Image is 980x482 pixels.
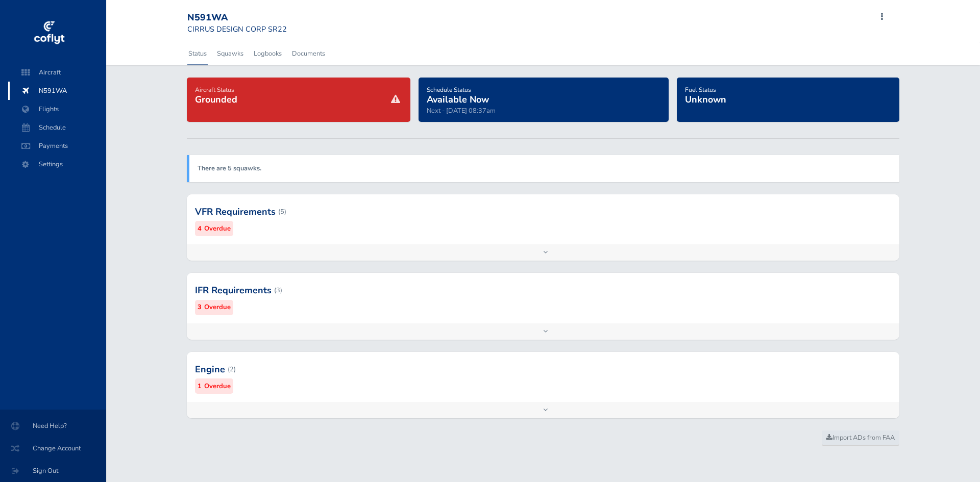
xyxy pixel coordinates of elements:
[187,12,287,23] div: N591WA
[18,118,96,137] span: Schedule
[204,302,231,313] small: Overdue
[12,417,94,435] span: Need Help?
[18,63,96,82] span: Aircraft
[32,18,66,48] img: coflyt logo
[18,137,96,155] span: Payments
[195,86,234,94] span: Aircraft Status
[204,381,231,392] small: Overdue
[427,106,496,115] span: Next - [DATE] 08:37am
[822,430,899,446] a: Import ADs from FAA
[187,42,208,65] a: Status
[427,86,471,94] span: Schedule Status
[291,42,326,65] a: Documents
[427,93,489,106] span: Available Now
[12,439,94,458] span: Change Account
[187,24,287,34] small: CIRRUS DESIGN CORP SR22
[198,164,261,173] a: There are 5 squawks.
[216,42,244,65] a: Squawks
[253,42,283,65] a: Logbooks
[427,83,489,106] a: Schedule StatusAvailable Now
[195,93,237,106] span: Grounded
[204,223,231,234] small: Overdue
[18,100,96,118] span: Flights
[18,82,96,100] span: N591WA
[12,462,94,480] span: Sign Out
[826,433,895,442] span: Import ADs from FAA
[18,155,96,173] span: Settings
[685,93,726,106] span: Unknown
[685,86,716,94] span: Fuel Status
